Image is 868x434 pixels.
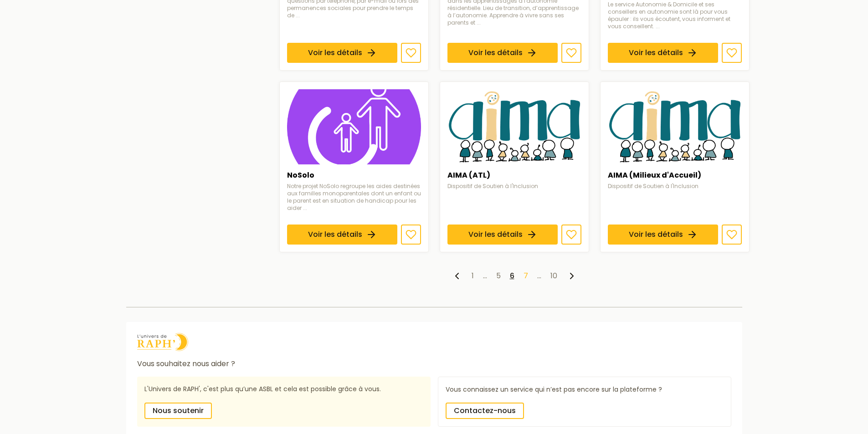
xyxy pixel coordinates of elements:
[446,403,524,419] a: Contactez-nous
[510,271,514,281] a: 6
[137,358,731,369] p: Vous souhaitez nous aider ?
[447,43,558,63] a: Voir les détails
[287,225,397,245] a: Voir les détails
[537,271,541,281] li: …
[608,43,718,63] a: Voir les détails
[496,271,501,281] a: 5
[550,271,557,281] a: 10
[144,384,423,395] p: L'Univers de RAPH', c'est plus qu’une ASBL et cela est possible grâce à vous.
[401,225,421,245] button: Ajouter aux favoris
[722,225,742,245] button: Ajouter aux favoris
[608,225,718,245] a: Voir les détails
[287,43,397,63] a: Voir les détails
[454,405,516,416] span: Contactez-nous
[483,271,487,281] li: …
[137,333,188,351] img: logo Univers de Raph
[446,384,724,395] p: Vous connaissez un service qui n’est pas encore sur la plateforme ?
[401,43,421,63] button: Ajouter aux favoris
[153,405,204,416] span: Nous soutenir
[722,43,742,63] button: Ajouter aux favoris
[447,225,558,245] a: Voir les détails
[561,225,581,245] button: Ajouter aux favoris
[472,271,474,281] a: 1
[561,43,581,63] button: Ajouter aux favoris
[524,271,528,281] a: 7
[144,403,212,419] a: Nous soutenir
